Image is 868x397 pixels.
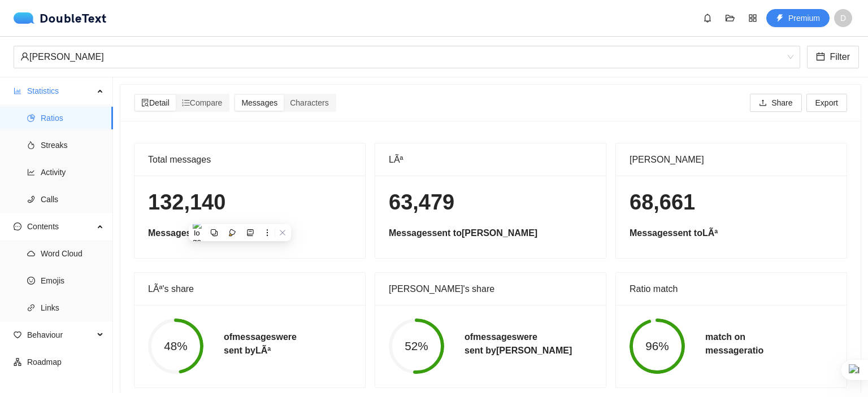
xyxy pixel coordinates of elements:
[766,9,830,27] button: thunderboltPremium
[750,94,801,112] button: uploadShare
[389,189,592,216] h1: 63,479
[27,304,35,312] span: link
[759,99,767,108] span: upload
[20,46,793,68] span: Thanh Thảo
[705,330,763,357] h5: match on message ratio
[807,46,859,68] button: calendarFilter
[41,242,104,265] span: Word Cloud
[182,99,190,107] span: ordered-list
[771,97,792,109] span: Share
[20,46,783,68] div: [PERSON_NAME]
[41,269,104,292] span: Emojis
[14,358,21,366] span: apartment
[389,226,592,240] h5: Messages sent to [PERSON_NAME]
[20,52,29,61] span: user
[698,9,717,27] button: bell
[148,226,351,240] h5: Messages exchanged
[148,341,203,352] span: 48%
[630,341,685,352] span: 96%
[141,99,149,107] span: file-search
[14,12,107,24] div: DoubleText
[27,351,104,373] span: Roadmap
[630,226,833,240] h5: Messages sent to LÃª
[389,341,444,352] span: 52%
[830,50,850,64] span: Filter
[148,273,351,305] div: LÃª's share
[27,168,35,176] span: line-chart
[14,223,21,230] span: message
[290,98,328,107] span: Characters
[241,98,277,107] span: Messages
[840,9,846,27] span: D
[148,143,351,176] div: Total messages
[630,143,833,176] div: [PERSON_NAME]
[699,14,716,23] span: bell
[27,141,35,149] span: fire
[41,296,104,319] span: Links
[41,188,104,211] span: Calls
[14,12,107,24] a: logoDoubleText
[630,189,833,216] h1: 68,661
[721,9,739,27] button: folder-open
[806,94,847,112] button: Export
[182,98,223,107] span: Compare
[27,215,94,238] span: Contents
[744,9,762,27] button: appstore
[465,330,572,357] h5: of messages were sent by [PERSON_NAME]
[788,12,820,24] span: Premium
[27,277,35,285] span: smile
[815,97,838,109] span: Export
[27,80,94,102] span: Statistics
[630,273,833,305] div: Ratio match
[148,189,351,216] h1: 132,140
[389,273,592,305] div: [PERSON_NAME]'s share
[14,331,21,339] span: heart
[776,14,784,23] span: thunderbolt
[27,324,94,346] span: Behaviour
[141,98,170,107] span: Detail
[14,12,40,24] img: logo
[744,14,761,23] span: appstore
[41,134,104,156] span: Streaks
[389,143,592,176] div: LÃª
[27,250,35,258] span: cloud
[224,330,297,357] h5: of messages were sent by LÃª
[722,14,739,23] span: folder-open
[27,114,35,122] span: pie-chart
[816,52,825,63] span: calendar
[41,107,104,129] span: Ratios
[14,87,21,95] span: bar-chart
[41,161,104,184] span: Activity
[27,195,35,203] span: phone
